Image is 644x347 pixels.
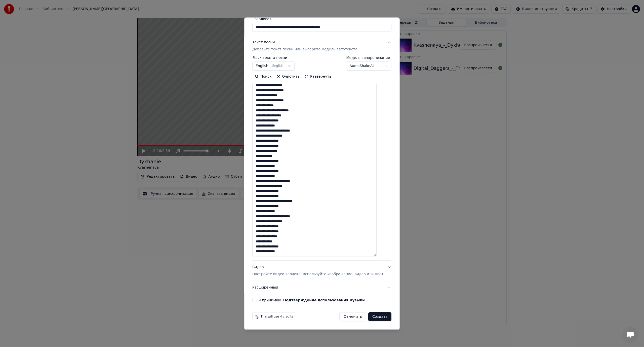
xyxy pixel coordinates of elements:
[252,47,357,52] p: Добавьте текст песни или выберите модель автотекста
[261,315,293,319] span: This will use 4 credits
[252,56,295,60] label: Язык текста песни
[368,312,391,322] button: Создать
[252,56,391,261] div: Текст песниДобавьте текст песни или выберите модель автотекста
[252,36,391,56] button: Текст песниДобавьте текст песни или выберите модель автотекста
[339,312,366,322] button: Отменить
[274,73,302,81] button: Очистить
[252,73,274,81] button: Поиск
[252,281,391,294] button: Расширенный
[258,299,365,302] label: Я принимаю
[283,299,365,302] button: Я принимаю
[252,261,391,281] button: ВидеоНастройте видео караоке: используйте изображение, видео или цвет
[252,40,275,45] div: Текст песни
[252,17,391,21] label: Заголовок
[302,73,334,81] button: Развернуть
[252,272,383,277] p: Настройте видео караоке: используйте изображение, видео или цвет
[346,56,392,60] label: Модель синхронизации
[252,265,383,277] div: Видео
